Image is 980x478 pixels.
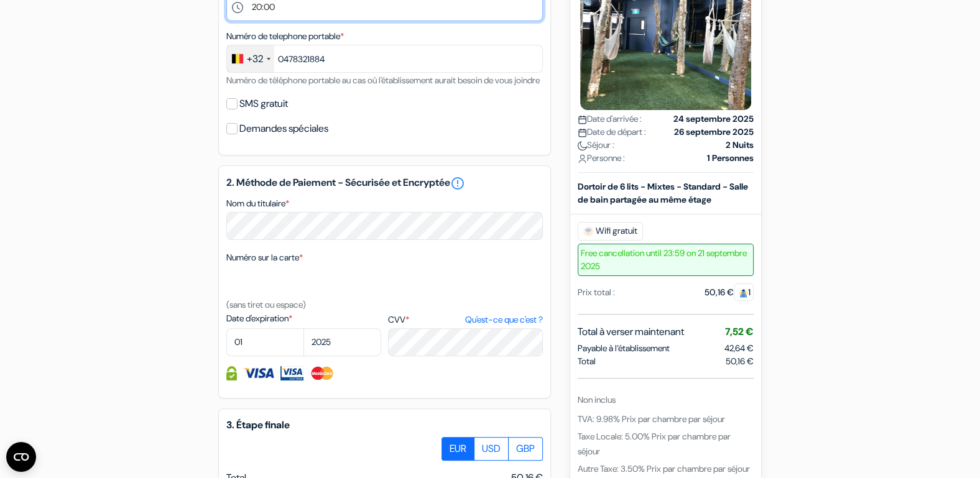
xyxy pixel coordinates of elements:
img: guest.svg [739,288,748,298]
small: (sans tiret ou espace) [226,299,306,310]
span: Taxe Locale: 5.00% Prix par chambre par séjour [578,431,731,457]
h5: 3. Étape finale [226,419,543,431]
img: Visa Electron [280,366,303,380]
div: Non inclus [578,393,754,407]
label: Numéro sur la carte [226,251,303,264]
span: Wifi gratuit [578,222,643,241]
strong: 26 septembre 2025 [674,126,754,139]
img: calendar.svg [578,115,587,124]
label: CVV [388,313,543,326]
img: moon.svg [578,141,587,150]
small: Numéro de téléphone portable au cas où l'établissement aurait besoin de vous joindre [226,75,540,86]
span: Autre Taxe: 3.50% Prix par chambre par séjour [578,463,750,474]
label: SMS gratuit [239,95,288,113]
label: EUR [441,437,474,461]
span: Payable à l’établissement [578,342,670,355]
img: user_icon.svg [578,154,587,163]
label: GBP [508,437,543,461]
strong: 2 Nuits [726,139,754,152]
button: Ouvrir le widget CMP [6,442,36,472]
span: 42,64 € [724,342,754,354]
span: Free cancellation until 23:59 on 21 septembre 2025 [578,244,754,276]
span: Séjour : [578,139,614,152]
span: Personne : [578,152,625,165]
span: 50,16 € [726,355,754,368]
label: Date d'expiration [226,312,381,325]
img: Visa [243,366,274,380]
strong: 24 septembre 2025 [673,113,754,126]
label: Numéro de telephone portable [226,30,344,43]
span: 7,52 € [725,325,754,338]
span: Date de départ : [578,126,646,139]
h5: 2. Méthode de Paiement - Sécurisée et Encryptée [226,176,543,191]
img: free_wifi.svg [583,226,593,236]
input: 470 12 34 56 [226,45,543,73]
div: Belgium (België): +32 [227,45,274,72]
span: Total [578,355,596,368]
strong: 1 Personnes [707,152,754,165]
span: Total à verser maintenant [578,324,684,339]
b: Dortoir de 6 lits - Mixtes - Standard - Salle de bain partagée au même étage [578,181,748,205]
img: Master Card [310,366,335,380]
label: Nom du titulaire [226,197,289,210]
a: error_outline [450,176,465,191]
span: TVA: 9.98% Prix par chambre par séjour [578,413,725,425]
a: Qu'est-ce que c'est ? [465,313,543,326]
span: Date d'arrivée : [578,113,642,126]
img: Information de carte de crédit entièrement encryptée et sécurisée [226,366,237,380]
div: Basic radio toggle button group [442,437,543,461]
div: 50,16 € [705,286,754,299]
span: 1 [734,283,754,301]
div: Prix total : [578,286,615,299]
label: Demandes spéciales [239,120,328,137]
div: +32 [247,52,263,67]
label: USD [474,437,509,461]
img: calendar.svg [578,128,587,137]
